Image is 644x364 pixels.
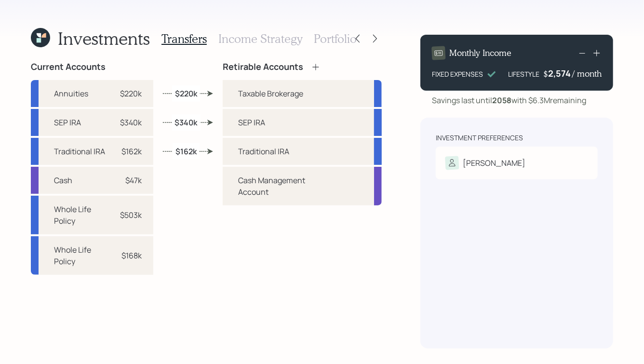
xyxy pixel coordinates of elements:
div: 2,574 [548,67,572,79]
div: $503k [120,209,142,221]
h4: Current Accounts [31,62,106,72]
div: $47k [125,175,142,186]
div: Cash Management Account [238,175,326,198]
div: Traditional IRA [238,146,289,157]
div: Investment Preferences [436,133,523,143]
div: $220k [120,88,142,99]
h4: Retirable Accounts [223,62,303,72]
div: $168k [121,250,142,261]
b: 2058 [492,95,511,106]
h3: Transfers [161,32,207,46]
div: LIFESTYLE [508,69,539,79]
div: Traditional IRA [54,146,105,157]
div: [PERSON_NAME] [463,157,525,169]
label: $162k [175,146,197,156]
div: Whole Life Policy [54,203,105,227]
label: $220k [175,88,197,98]
h3: Portfolio [314,32,357,46]
div: SEP IRA [238,117,265,128]
div: Taxable Brokerage [238,88,303,99]
label: $340k [174,117,197,127]
div: SEP IRA [54,117,81,128]
h3: Income Strategy [218,32,302,46]
div: $340k [120,117,142,128]
div: Annuities [54,88,88,99]
h1: Investments [58,28,150,49]
div: Cash [54,175,72,186]
div: Whole Life Policy [54,244,105,267]
div: Savings last until with $6.3M remaining [432,94,586,106]
h4: Monthly Income [449,48,511,58]
div: FIXED EXPENSES [432,69,483,79]
h4: / month [572,68,602,79]
div: $162k [121,146,142,157]
h4: $ [543,68,548,79]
